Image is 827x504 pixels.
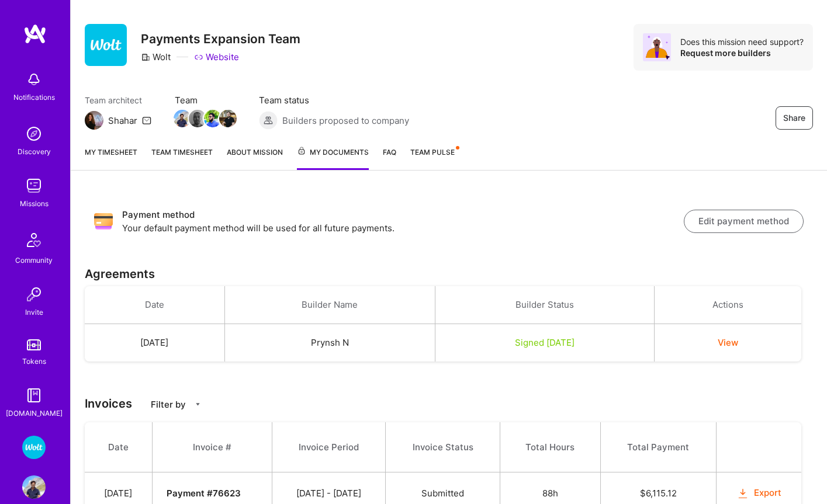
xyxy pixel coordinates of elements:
[85,422,152,472] th: Date
[108,114,137,127] div: Shahar
[141,53,150,62] i: icon CompanyGray
[410,148,455,157] span: Team Pulse
[22,283,46,306] img: Invite
[19,436,49,459] a: Wolt - Fintech: Payments Expansion Team
[85,267,813,281] h3: Agreements
[94,212,113,231] img: Payment method
[18,145,51,158] div: Discovery
[272,422,386,472] th: Invoice Period
[736,486,782,500] button: Export
[13,91,55,103] div: Notifications
[500,422,600,472] th: Total Hours
[85,24,127,66] img: Company Logo
[297,146,369,159] span: My Documents
[22,475,46,499] img: User Avatar
[776,106,813,130] button: Share
[227,146,283,170] a: About Mission
[194,51,239,63] a: Website
[601,422,717,472] th: Total Payment
[220,109,236,128] a: Team Member Avatar
[6,407,63,419] div: [DOMAIN_NAME]
[680,36,804,47] div: Does this mission need support?
[421,488,464,499] span: Submitted
[85,286,224,324] th: Date
[297,146,369,170] a: My Documents
[175,94,236,106] span: Team
[643,33,671,61] img: Avatar
[783,112,805,124] span: Share
[122,208,684,222] h3: Payment method
[22,436,46,459] img: Wolt - Fintech: Payments Expansion Team
[219,110,237,127] img: Team Member Avatar
[189,110,206,127] img: Team Member Avatar
[141,51,171,63] div: Wolt
[205,109,220,128] a: Team Member Avatar
[718,336,738,349] button: View
[386,422,500,472] th: Invoice Status
[85,324,224,362] td: [DATE]
[141,32,300,46] h3: Payments Expansion Team
[22,355,46,367] div: Tokens
[19,475,49,499] a: User Avatar
[152,422,272,472] th: Invoice #
[224,286,435,324] th: Builder Name
[174,110,191,127] img: Team Member Avatar
[224,324,435,362] td: Prynsh N
[435,286,654,324] th: Builder Status
[736,487,750,500] i: icon OrangeDownload
[204,110,222,127] img: Team Member Avatar
[15,254,53,266] div: Community
[85,94,151,106] span: Team architect
[85,397,813,411] h3: Invoices
[142,116,151,125] i: icon Mail
[282,114,409,127] span: Builders proposed to company
[20,197,49,210] div: Missions
[175,109,190,128] a: Team Member Avatar
[259,94,409,106] span: Team status
[167,488,241,499] strong: Payment # 76623
[449,336,640,349] div: Signed [DATE]
[410,146,458,170] a: Team Pulse
[22,174,46,197] img: teamwork
[383,146,396,170] a: FAQ
[23,23,47,44] img: logo
[122,222,684,234] p: Your default payment method will be used for all future payments.
[654,286,801,324] th: Actions
[85,111,103,130] img: Team Architect
[22,384,46,407] img: guide book
[684,210,804,233] button: Edit payment method
[20,226,48,254] img: Community
[190,109,205,128] a: Team Member Avatar
[680,47,804,58] div: Request more builders
[85,146,137,170] a: My timesheet
[151,398,186,411] p: Filter by
[22,68,46,91] img: bell
[25,306,43,318] div: Invite
[22,122,46,145] img: discovery
[151,146,213,170] a: Team timesheet
[27,339,41,350] img: tokens
[259,111,278,130] img: Builders proposed to company
[194,401,202,408] i: icon CaretDown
